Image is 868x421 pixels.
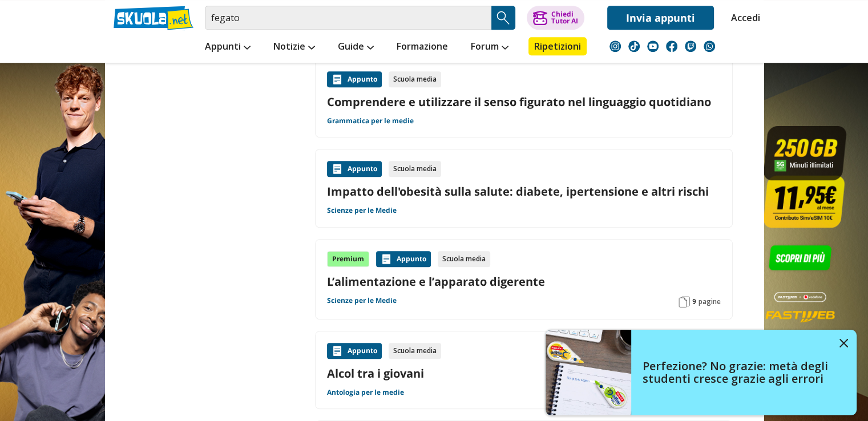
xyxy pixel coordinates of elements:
[438,251,490,267] div: Scuola media
[389,161,441,177] div: Scuola media
[205,6,491,30] input: Cerca appunti, riassunti o versioni
[389,343,441,359] div: Scuola media
[839,339,848,347] img: close
[491,6,515,30] button: Search Button
[628,41,640,52] img: tiktok
[376,251,431,267] div: Appunto
[609,41,621,52] img: instagram
[327,161,382,177] div: Appunto
[332,345,343,357] img: Appunti contenuto
[327,94,721,110] a: Comprendere e utilizzare il senso figurato nel linguaggio quotidiano
[643,360,831,385] h4: Perfezione? No grazie: metà degli studenti cresce grazie agli errori
[692,297,696,306] span: 9
[394,37,451,58] a: Formazione
[546,330,857,415] a: Perfezione? No grazie: metà degli studenti cresce grazie agli errori
[685,41,696,52] img: twitch
[731,6,755,30] a: Accedi
[327,251,369,267] div: Premium
[607,6,714,30] a: Invia appunti
[381,253,392,265] img: Appunti contenuto
[666,41,677,52] img: facebook
[332,74,343,85] img: Appunti contenuto
[202,37,253,58] a: Appunti
[527,6,584,30] button: ChiediTutor AI
[495,9,512,26] img: Cerca appunti, riassunti o versioni
[335,37,377,58] a: Guide
[468,37,511,58] a: Forum
[327,71,382,87] div: Appunto
[327,116,414,126] a: Grammatica per le medie
[551,11,578,25] div: Chiedi Tutor AI
[647,41,659,52] img: youtube
[327,296,397,305] a: Scienze per le Medie
[271,37,318,58] a: Notizie
[327,388,404,397] a: Antologia per le medie
[528,37,587,55] a: Ripetizioni
[389,71,441,87] div: Scuola media
[327,343,382,359] div: Appunto
[327,366,721,381] a: Alcol tra i giovani
[327,184,721,199] a: Impatto dell'obesità sulla salute: diabete, ipertensione e altri rischi
[699,297,721,306] span: pagine
[327,274,721,289] a: L’alimentazione e l’apparato digerente
[679,296,690,307] img: Pagine
[327,206,397,215] a: Scienze per le Medie
[704,41,715,52] img: WhatsApp
[332,163,343,175] img: Appunti contenuto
